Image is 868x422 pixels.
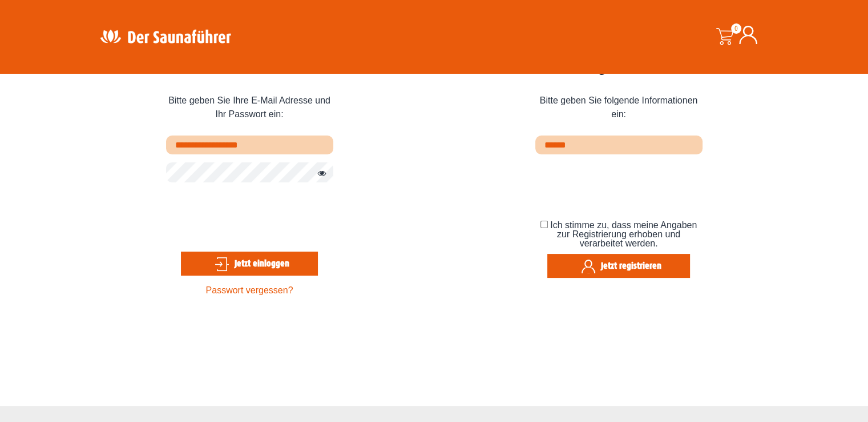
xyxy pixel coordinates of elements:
[166,85,333,136] span: Bitte geben Sie Ihre E-Mail Adresse und Ihr Passwort ein:
[540,221,548,228] input: Ich stimme zu, dass meine Angaben zur Registrierung erhoben und verarbeitet werden.
[181,252,318,276] button: Jetzt einloggen
[206,285,293,295] a: Passwort vergessen?
[166,190,340,235] iframe: reCAPTCHA
[312,167,326,181] button: Passwort anzeigen
[535,162,709,207] iframe: reCAPTCHA
[535,85,703,136] span: Bitte geben Sie folgende Informationen ein:
[547,254,690,278] button: Jetzt registrieren
[731,23,741,34] span: 0
[550,220,697,248] span: Ich stimme zu, dass meine Angaben zur Registrierung erhoben und verarbeitet werden.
